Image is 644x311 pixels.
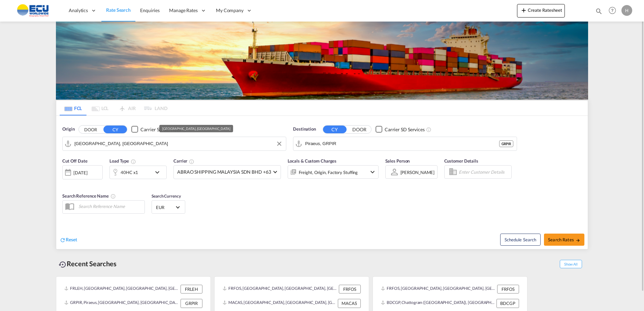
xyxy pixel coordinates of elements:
md-icon: icon-arrow-right [576,238,580,243]
md-icon: icon-information-outline [131,159,136,164]
md-select: Select Currency: € EUREuro [155,202,182,212]
div: icon-magnify [595,7,603,18]
md-icon: icon-backup-restore [59,261,67,269]
button: Note: By default Schedule search will only considerorigin ports, destination ports and cut off da... [500,234,541,246]
md-icon: The selected Trucker/Carrierwill be displayed in the rate results If the rates are from another f... [189,159,194,164]
div: MACAS, Casablanca, Morocco, Northern Africa, Africa [223,299,336,308]
div: icon-refreshReset [60,236,77,244]
button: icon-plus 400-fgCreate Ratesheet [517,4,565,18]
div: H [621,5,632,16]
span: Search Reference Name [62,193,116,199]
md-checkbox: Checkbox No Ink [131,126,181,133]
div: 40HC x1 [121,168,138,177]
span: Sales Person [385,158,410,164]
input: Enter Customer Details [459,167,509,177]
md-icon: icon-refresh [60,237,66,243]
span: Load Type [109,158,136,164]
span: Origin [62,126,74,133]
input: Search by Port [74,139,283,149]
div: MACAS [338,299,361,308]
span: Reset [66,237,77,242]
div: Origin DOOR CY Checkbox No InkUnchecked: Search for CY (Container Yard) services for all selected... [56,116,588,249]
md-icon: Your search will be saved by the below given name [110,194,116,199]
button: DOOR [79,126,102,133]
span: Search Currency [152,194,181,199]
div: Recent Searches [56,256,119,271]
div: [PERSON_NAME] [400,170,435,175]
span: Analytics [69,7,88,14]
div: FRFOS, Fos-sur-Mer, France, Western Europe, Europe [381,285,495,293]
span: Locals & Custom Charges [288,158,337,164]
md-icon: Unchecked: Search for CY (Container Yard) services for all selected carriers.Checked : Search for... [426,127,431,132]
div: Help [607,5,621,17]
md-input-container: Piraeus, GRPIR [293,137,517,150]
div: GRPIR [499,140,513,147]
span: Customer Details [444,158,478,164]
span: Show All [560,260,582,268]
md-checkbox: Checkbox No Ink [376,126,425,133]
span: Help [607,5,618,16]
md-icon: icon-chevron-down [368,168,377,176]
div: FRLEH, Le Havre, France, Western Europe, Europe [64,285,179,293]
md-icon: icon-chevron-down [153,168,165,176]
span: Destination [293,126,316,133]
div: BDCGP [496,299,519,308]
span: My Company [216,7,244,14]
div: Carrier SD Services [140,126,181,133]
div: GRPIR, Piraeus, Greece, Southern Europe, Europe [64,299,179,308]
span: Rate Search [106,7,131,13]
md-tab-item: FCL [60,101,87,115]
input: Search by Port [305,139,499,149]
span: Search Rates [548,237,580,242]
md-input-container: Le Havre, FRLEH [63,137,286,150]
span: Carrier [173,158,194,164]
div: FRFOS [339,285,361,293]
button: CY [103,126,127,133]
md-pagination-wrapper: Use the left and right arrow keys to navigate between tabs [60,101,167,115]
span: Cut Off Date [62,158,88,164]
div: [GEOGRAPHIC_DATA], [GEOGRAPHIC_DATA] [162,125,230,132]
div: 40HC x1icon-chevron-down [109,166,167,179]
button: CY [323,126,347,133]
input: Search Reference Name [75,201,144,211]
span: ABRAO SHIPPING MALAYSIA SDN BHD +63 [177,169,271,175]
button: Search Ratesicon-arrow-right [544,234,584,246]
img: 6cccb1402a9411edb762cf9624ab9cda.png [10,3,56,18]
span: Enquiries [140,7,160,13]
span: Manage Rates [169,7,198,14]
div: [DATE] [73,170,87,176]
img: LCL+%26+FCL+BACKGROUND.png [56,22,588,100]
button: Clear Input [274,139,284,149]
div: GRPIR [181,299,202,308]
md-icon: icon-plus 400-fg [520,6,528,14]
button: DOOR [348,126,371,133]
div: Freight Origin Factory Stuffingicon-chevron-down [288,165,379,179]
md-select: Sales Person: Hippolyte Sainton [400,167,436,177]
div: Freight Origin Factory Stuffing [299,168,358,177]
div: FRFOS, Fos-sur-Mer, France, Western Europe, Europe [223,285,337,293]
md-icon: icon-magnify [595,7,603,15]
div: FRLEH [181,285,202,293]
div: Carrier SD Services [385,126,425,133]
span: EUR [156,204,175,210]
md-datepicker: Select [62,179,67,188]
div: BDCGP, Chattogram (Chittagong), Bangladesh, Indian Subcontinent, Asia Pacific [381,299,495,308]
div: FRFOS [497,285,519,293]
div: [DATE] [62,165,103,179]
